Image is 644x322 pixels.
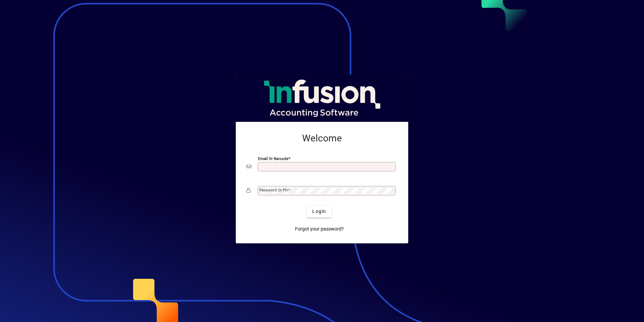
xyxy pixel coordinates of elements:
h2: Welcome [247,133,397,144]
span: Login [312,208,326,215]
button: Login [307,206,331,218]
span: Forgot your password? [295,225,344,233]
mat-label: Password or Pin [259,188,288,192]
a: Forgot your password? [292,223,347,235]
mat-label: Email or Barcode [258,156,288,161]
